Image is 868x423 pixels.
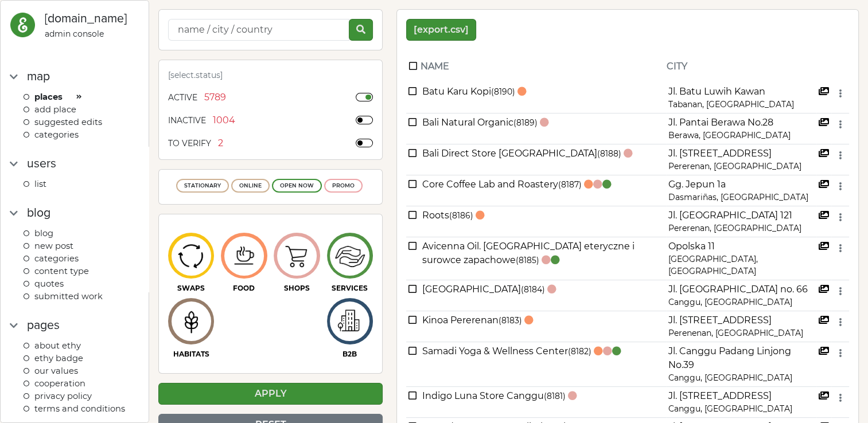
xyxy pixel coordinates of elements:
[34,241,73,251] span: New post
[568,346,591,357] small: (8182)
[27,204,50,222] div: blog
[422,315,522,326] span: Kinoa Pererenan
[27,155,56,173] div: Users
[422,284,545,295] span: [GEOGRAPHIC_DATA]
[168,115,206,127] div: Inactive
[34,92,63,102] span: Places
[422,86,515,97] span: Batu Karu Kopi
[218,136,223,150] span: 2
[168,92,197,104] div: Active
[422,390,566,401] span: Indigo Luna Store Canggu
[668,314,814,327] div: Jl. [STREET_ADDRESS]
[558,179,582,190] small: (8187)
[668,130,814,142] div: Berawa, [GEOGRAPHIC_DATA]
[34,266,89,276] span: CONTENT TYPE
[422,346,591,357] span: Samadi Yoga & Wellness Center
[513,117,538,128] small: (8189)
[327,283,373,293] div: SERVICES
[168,138,211,150] div: TO VERIFY
[172,239,211,272] img: icon-image
[516,255,539,265] small: (8185)
[239,182,262,190] div: ONLINE
[34,391,92,401] span: Privacy policy
[330,304,369,338] img: icon-image
[406,19,476,41] button: [export.csv]
[34,366,78,376] span: Our values
[221,283,267,293] div: FOOD
[668,191,814,203] div: Dasmariñas, [GEOGRAPHIC_DATA]
[161,69,380,81] div: [select.status]
[327,349,373,359] div: B2B
[158,383,383,405] div: APPLY
[168,349,214,359] div: HABITATS
[184,182,221,190] div: STATIONARY
[668,372,814,384] div: Canggu, [GEOGRAPHIC_DATA]
[278,237,316,274] img: icon-image
[668,296,814,308] div: Canggu, [GEOGRAPHIC_DATA]
[521,284,545,295] small: (8184)
[668,209,814,222] div: Jl. [GEOGRAPHIC_DATA] 121
[34,117,102,127] span: Suggested edits
[280,182,314,190] div: OPEN NOW
[668,178,814,191] div: Gg. Jepun 1a
[34,104,76,115] span: ADD PLACE
[499,315,522,326] small: (8183)
[34,404,125,414] span: Terms and conditions
[168,19,349,41] input: Search
[34,253,79,264] span: Categories
[45,28,127,40] div: admin console
[27,316,60,335] div: Pages
[668,403,814,415] div: Canggu, [GEOGRAPHIC_DATA]
[172,303,211,340] img: icon-image
[668,344,814,372] div: Jl. Canggu Padang Linjong No.39
[274,283,320,293] div: SHOPS
[668,85,814,99] div: Jl. Batu Luwih Kawan
[449,210,473,221] small: (8186)
[34,279,64,289] span: Quotes
[422,179,582,190] span: Core Coffee Lab and Roastery
[213,113,235,127] span: 1004
[34,291,103,301] span: Submitted work
[10,12,36,38] img: ethy-logo
[668,253,814,277] div: [GEOGRAPHIC_DATA], [GEOGRAPHIC_DATA]
[668,389,814,403] div: Jl. [STREET_ADDRESS]
[34,130,79,140] span: categories
[34,228,53,238] span: Blog
[225,242,263,270] img: icon-image
[34,353,83,363] span: Ethy badge
[668,222,814,234] div: Pererenan, [GEOGRAPHIC_DATA]
[668,283,814,296] div: Jl. [GEOGRAPHIC_DATA] no. 66
[668,327,814,339] div: Perenenan, [GEOGRAPHIC_DATA]
[27,68,50,86] div: map
[668,160,814,173] div: Pererenan, [GEOGRAPHIC_DATA]
[422,117,538,128] span: Bali Natural Organic
[544,391,566,401] small: (8181)
[34,340,81,351] span: About Ethy
[45,10,127,28] div: [DOMAIN_NAME]
[668,240,814,253] div: Opolska 11
[330,237,369,275] img: icon-image
[666,50,816,83] th: city
[668,147,814,160] div: Jl. [STREET_ADDRESS]
[420,50,666,83] th: name
[491,87,515,97] small: (8190)
[34,179,46,189] span: list
[422,210,473,221] span: Roots
[332,182,355,190] div: PROMO
[668,99,814,111] div: Tabanan, [GEOGRAPHIC_DATA]
[668,116,814,130] div: Jl. Pantai Berawa No.28
[422,148,621,159] span: Bali Direct Store [GEOGRAPHIC_DATA]
[34,378,85,389] span: Cooperation
[168,283,214,293] div: SWAPS
[597,148,621,159] small: (8188)
[422,241,635,265] span: Avicenna Oil. [GEOGRAPHIC_DATA] eteryczne i surowce zapachowe
[204,91,226,104] span: 5789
